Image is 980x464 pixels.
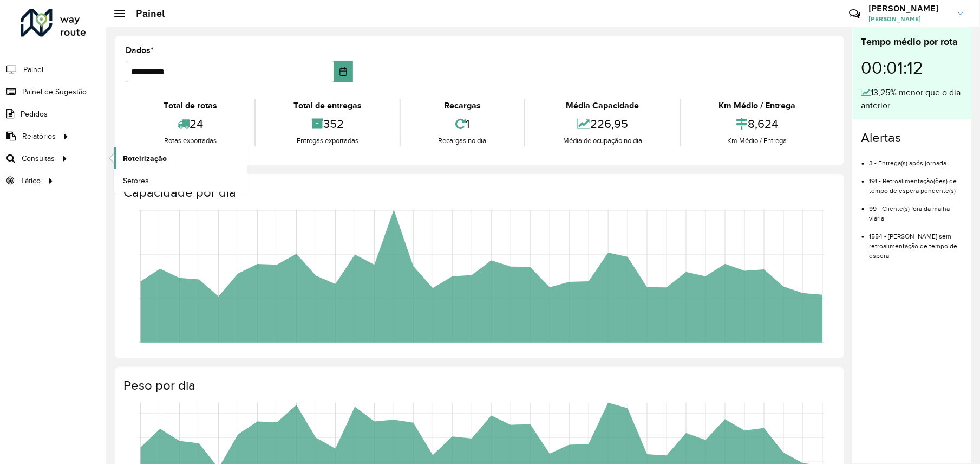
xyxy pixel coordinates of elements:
[190,117,203,130] font: 24
[323,117,344,130] font: 352
[861,88,961,110] font: 13,25% menor que o dia anterior
[258,136,396,146] div: Entregas exportadas
[22,131,56,142] span: Relatórios
[870,168,963,196] li: 191 - Retroalimentação(ões) de tempo de espera pendente(s)
[23,64,43,75] span: Painel
[684,99,831,112] div: Km Médio / Entrega
[126,46,151,55] font: Dados
[334,61,352,82] button: Escolha a data
[22,86,87,98] span: Painel de Sugestão
[128,99,252,112] div: Total de rotas
[123,153,167,164] span: Roteirização
[123,175,149,186] span: Setores
[861,130,963,146] h4: Alertas
[528,136,677,146] div: Média de ocupação no dia
[123,378,833,394] h4: Peso por dia
[403,136,521,146] div: Recargas no dia
[114,170,247,191] a: Setores
[128,136,252,146] div: Rotas exportadas
[869,3,950,14] h3: [PERSON_NAME]
[870,150,963,168] li: 3 - Entrega(s) após jornada
[861,35,963,49] div: Tempo médio por rota
[21,108,48,120] span: Pedidos
[869,14,950,24] span: [PERSON_NAME]
[684,136,831,146] div: Km Médio / Entrega
[748,117,778,130] font: 8,624
[590,117,628,130] font: 226,95
[870,223,963,261] li: 1554 - [PERSON_NAME] sem retroalimentação de tempo de espera
[22,153,55,164] span: Consultas
[870,196,963,223] li: 99 - Cliente(s) fora da malha viária
[114,147,247,169] a: Roteirização
[861,49,963,86] div: 00:01:12
[125,8,165,20] h2: Painel
[528,99,677,112] div: Média Capacidade
[466,117,469,130] font: 1
[843,2,866,25] a: Contato Rápido
[123,185,833,201] h4: Capacidade por dia
[21,175,41,186] span: Tático
[403,99,521,112] div: Recargas
[258,99,396,112] div: Total de entregas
